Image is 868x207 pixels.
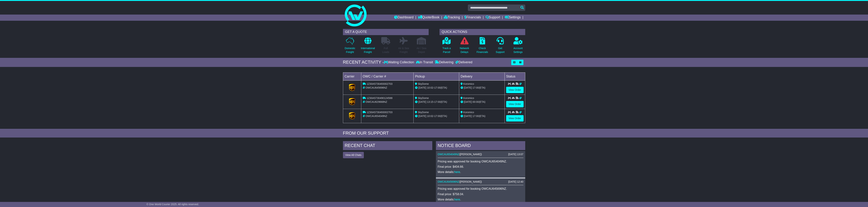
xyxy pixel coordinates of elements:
div: Waiting Collection [384,60,415,64]
span: 10:02 [427,115,433,118]
span: 1Z30A5730493002703 [367,111,392,114]
a: DomesticFreight [344,37,355,56]
span: OWCAU645696NZ [365,86,387,89]
a: GetSupport [495,37,505,56]
p: Full Loads [381,46,390,54]
div: RECENT ACTIVITY - [343,60,384,65]
span: 1Z30A5730493002703 [367,82,392,85]
span: OWCAU654049NZ [365,115,387,118]
span: 17:00 [473,115,479,118]
div: In Transit [415,60,434,64]
a: CheckFinancials [476,37,488,56]
p: Check Financials [477,46,488,54]
span: 17:00 [434,86,441,89]
div: [DATE] 12:40 [508,180,523,183]
a: View Order [506,101,524,107]
td: Delivery [459,72,505,80]
div: - (ETA) [415,100,458,104]
p: Get Support [496,46,505,54]
p: Network Delays [460,46,469,54]
span: 00:00 [473,100,479,103]
td: OWC / Carrier # [361,72,414,80]
span: Koromico [463,111,474,114]
span: 17:00 [434,100,441,103]
p: Account Settings [513,46,523,54]
div: (ETA) [461,114,503,118]
span: 17:00 [473,86,479,89]
div: GET A QUOTE [343,29,429,35]
p: More details: . [438,170,523,174]
span: [PERSON_NAME] [460,180,481,183]
span: [DATE] [464,100,472,103]
span: [DATE] [418,86,426,89]
span: 13:15 [427,100,433,103]
div: NOTICE BOARD [436,141,525,151]
span: Koromico [463,82,474,85]
a: OWCAU654049NZ [438,153,459,156]
span: [PERSON_NAME] [460,153,481,156]
a: here [454,198,460,201]
a: Quote/Book [418,15,439,21]
p: Air & Sea Freight [398,46,409,54]
td: Status [505,72,525,80]
a: here [454,170,460,174]
div: RECENT CHAT [343,141,432,151]
p: Track a Parcel [442,46,451,54]
a: View Order [506,87,524,93]
div: (ETA) [461,100,503,104]
a: Tracking [444,15,460,21]
a: Financials [464,15,481,21]
span: [DATE] [464,86,472,89]
img: GetCarrierServiceLogo [349,112,355,120]
span: [DATE] [418,100,426,103]
span: © One World Courier 2025. All rights reserved. [147,203,199,206]
div: FROM OUR SUPPORT [343,131,525,136]
p: Pricing was approved for booking OWCAU654049NZ. [438,160,523,163]
span: [DATE] [418,115,426,118]
span: [DATE] [464,115,472,118]
button: View All Chats [343,152,364,158]
p: Pricing was approved for booking OWCAU645696NZ. [438,187,523,190]
p: International Freight [361,46,375,54]
span: 1Z30A5730490124588 [367,97,392,99]
a: Track aParcel [442,37,451,56]
span: SkyDome [418,82,429,85]
div: ( ) [438,153,523,156]
a: Settings [505,15,521,21]
img: GetCarrierServiceLogo [349,98,355,105]
p: Final price: $404.66. [438,165,523,168]
a: View Order [506,115,524,122]
img: GetCarrierServiceLogo [349,84,355,91]
a: Support [485,15,500,21]
div: [DATE] 13:07 [508,153,523,156]
span: SkyDome [418,111,429,114]
a: InternationalFreight [361,37,375,56]
a: NetworkDelays [460,37,469,56]
span: 10:02 [427,86,433,89]
p: Final price: $758.04. [438,192,523,196]
td: Pickup [414,72,459,80]
div: ( ) [438,180,523,183]
div: QUICK ACTIONS [440,29,525,35]
a: OWCAU645696NZ [438,180,459,183]
p: Air / Sea Depot [417,46,426,54]
a: Dashboard [394,15,414,21]
p: Domestic Freight [345,46,355,54]
span: Koromico [463,97,474,99]
span: 17:00 [434,115,441,118]
span: OWCAU629668NZ [365,100,387,103]
p: More details: . [438,198,523,201]
div: - (ETA) [415,114,458,118]
div: - (ETA) [415,86,458,90]
div: Delivering [434,60,454,64]
a: AccountSettings [513,37,523,56]
div: Delivered [454,60,472,64]
div: (ETA) [461,86,503,90]
span: SkyDome [418,97,429,99]
td: Carrier [343,72,361,80]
